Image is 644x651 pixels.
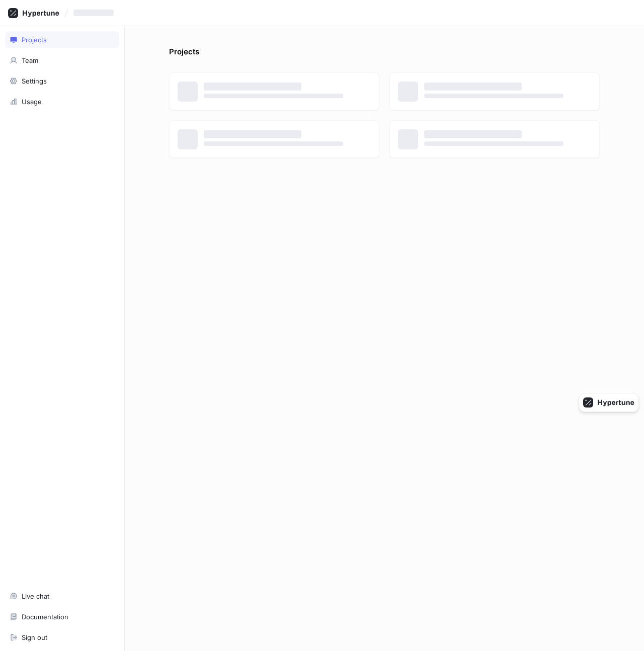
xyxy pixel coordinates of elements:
[22,613,68,621] div: Documentation
[169,46,199,62] p: Projects
[204,83,301,91] span: ‌
[69,5,122,21] button: ‌
[5,93,119,110] a: Usage
[204,94,343,98] span: ‌
[22,36,47,44] div: Projects
[22,633,47,641] div: Sign out
[22,592,49,600] div: Live chat
[22,56,38,64] div: Team
[204,141,343,146] span: ‌
[5,52,119,69] a: Team
[424,94,563,98] span: ‌
[5,31,119,48] a: Projects
[22,98,42,106] div: Usage
[22,77,47,85] div: Settings
[424,83,522,91] span: ‌
[204,130,301,138] span: ‌
[73,10,114,16] span: ‌
[5,608,119,625] a: Documentation
[5,72,119,90] a: Settings
[424,130,522,138] span: ‌
[424,141,563,146] span: ‌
